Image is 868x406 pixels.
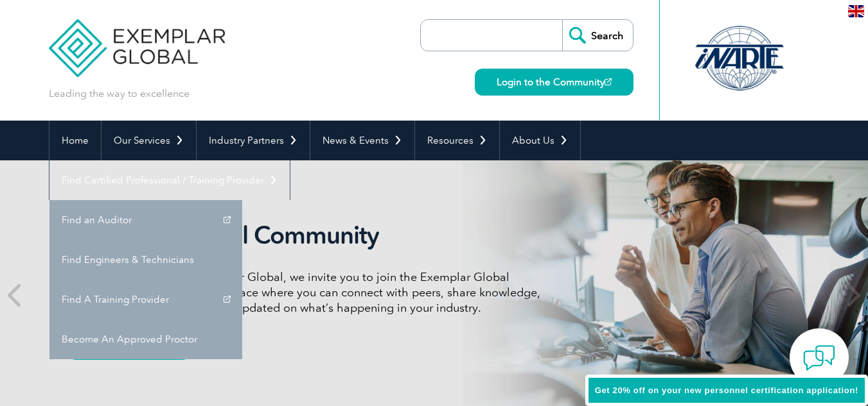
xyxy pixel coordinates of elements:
a: Find Certified Professional / Training Provider [49,160,290,200]
a: Our Services [102,121,196,160]
span: Get 20% off on your new personnel certification application! [595,385,858,395]
a: Find A Training Provider [49,280,242,319]
img: open_square.png [605,78,612,85]
a: Home [49,121,101,160]
img: en [848,5,864,17]
a: About Us [500,121,580,160]
a: Find Engineers & Technicians [49,240,242,280]
a: Find an Auditor [49,200,242,240]
a: Become An Approved Proctor [49,319,242,359]
img: contact-chat.png [803,342,835,374]
input: Search [562,20,633,51]
a: Login to the Community [475,69,633,96]
a: Industry Partners [197,121,310,160]
a: News & Events [310,121,414,160]
a: Resources [415,121,499,160]
h2: Exemplar Global Community [68,221,550,250]
p: As a valued member of Exemplar Global, we invite you to join the Exemplar Global Community—a fun,... [68,269,550,316]
p: Leading the way to excellence [49,87,190,101]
